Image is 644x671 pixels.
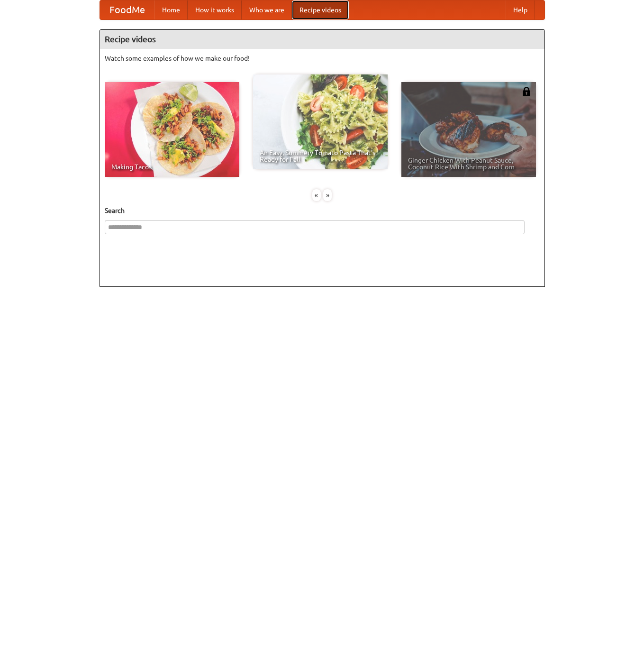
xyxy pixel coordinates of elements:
a: FoodMe [100,0,154,19]
a: Making Tacos [105,82,239,177]
div: » [323,189,332,201]
h4: Recipe videos [100,30,544,49]
a: Who we are [242,0,292,19]
span: An Easy, Summery Tomato Pasta That's Ready for Fall [260,149,381,163]
a: How it works [188,0,242,19]
p: Watch some examples of how we make our food! [105,54,540,63]
a: Help [506,0,535,19]
span: Making Tacos [111,164,233,170]
div: « [312,189,321,201]
h5: Search [105,206,540,215]
img: 483408.png [522,87,531,96]
a: Recipe videos [292,0,349,19]
a: Home [154,0,188,19]
a: An Easy, Summery Tomato Pasta That's Ready for Fall [253,74,388,169]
